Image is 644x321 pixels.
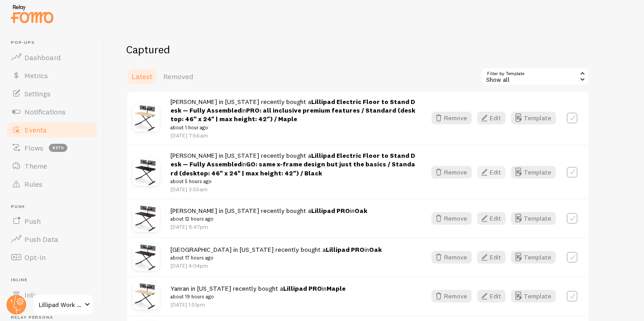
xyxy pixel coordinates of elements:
[481,67,589,85] div: Show all
[170,132,415,139] p: [DATE] 7:56am
[24,235,58,244] span: Push Data
[11,204,99,210] span: Push
[477,251,506,264] button: Edit
[24,53,61,62] span: Dashboard
[170,301,346,308] p: [DATE] 1:51pm
[11,315,99,321] span: Relay Persona
[170,151,415,185] span: [PERSON_NAME] in [US_STATE] recently bought a in
[170,98,415,114] a: Lillipad Electric Floor to Stand Desk — Fully Assembled
[5,66,99,85] a: Metrics
[511,166,556,179] button: Template
[170,185,415,193] p: [DATE] 3:55am
[283,284,322,293] a: Lillipad PRO
[39,299,82,310] span: Lillipad Work Solutions
[477,166,511,179] a: Edit
[431,251,472,264] button: Remove
[477,112,511,124] a: Edit
[477,251,511,264] a: Edit
[477,112,506,124] button: Edit
[511,251,556,264] button: Template
[9,2,55,25] img: fomo-relay-logo-orange.svg
[170,98,415,132] span: [PERSON_NAME] in [US_STATE] recently bought a in
[477,290,511,302] a: Edit
[431,166,472,179] button: Remove
[133,205,160,232] img: Lillipad42Oak1.jpg
[24,71,48,80] span: Metrics
[5,286,99,304] a: Inline
[11,277,99,283] span: Inline
[24,143,43,152] span: Flows
[24,107,66,116] span: Notifications
[477,212,506,225] button: Edit
[24,253,46,262] span: Opt-In
[477,212,511,225] a: Edit
[133,104,160,132] img: Lillipad42Maple1.jpg
[5,175,99,193] a: Rules
[126,42,589,57] h2: Captured
[170,262,382,269] p: [DATE] 4:04pm
[170,215,367,223] small: about 12 hours ago
[170,177,415,185] small: about 5 hours ago
[431,112,472,124] button: Remove
[170,245,382,262] span: [GEOGRAPHIC_DATA] in [US_STATE] recently bought a in
[5,230,99,248] a: Push Data
[132,72,152,81] span: Latest
[24,161,47,170] span: Theme
[5,85,99,103] a: Settings
[511,112,556,124] button: Template
[5,103,99,121] a: Notifications
[170,160,415,177] strong: GO: same x-frame design but just the basics / Standard (desktop: 46" x 24" | max height: 42") / B...
[5,212,99,230] a: Push
[158,67,199,85] a: Removed
[5,139,99,157] a: Flows beta
[477,166,506,179] button: Edit
[369,245,382,254] strong: Oak
[126,67,158,85] a: Latest
[431,212,472,225] button: Remove
[133,283,160,310] img: Lillipad42Maple1.jpg
[431,290,472,302] button: Remove
[170,254,382,262] small: about 17 hours ago
[5,157,99,175] a: Theme
[170,151,415,168] a: Lillipad Electric Floor to Stand Desk — Fully Assembled
[170,106,415,123] strong: PRO: all inclusive premium features / Standard (desktop: 46" x 24" | max height: 42") / Maple
[5,48,99,66] a: Dashboard
[24,217,41,226] span: Push
[511,212,556,225] button: Template
[24,179,43,189] span: Rules
[24,125,47,134] span: Events
[133,244,160,271] img: Lillipad42Oak1.jpg
[170,207,367,223] span: [PERSON_NAME] in [US_STATE] recently bought a in
[5,248,99,266] a: Opt-In
[170,123,415,132] small: about 1 hour ago
[170,293,346,301] small: about 19 hours ago
[163,72,193,81] span: Removed
[170,223,367,231] p: [DATE] 8:47pm
[24,89,51,98] span: Settings
[5,121,99,139] a: Events
[327,284,346,293] strong: Maple
[511,290,556,302] button: Template
[133,159,160,186] img: Lillipad42Black1.jpg
[49,144,67,152] span: beta
[24,290,42,299] span: Inline
[326,245,365,254] a: Lillipad PRO
[311,207,350,215] a: Lillipad PRO
[11,40,99,46] span: Pop-ups
[355,207,367,215] strong: Oak
[477,290,506,302] button: Edit
[33,294,94,316] a: Lillipad Work Solutions
[170,284,346,301] span: Yanran in [US_STATE] recently bought a in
